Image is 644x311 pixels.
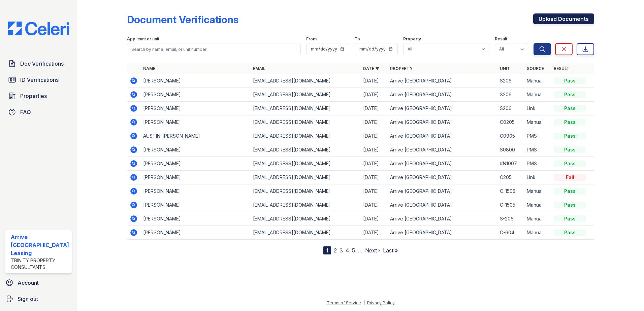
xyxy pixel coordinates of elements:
[250,88,360,102] td: [EMAIL_ADDRESS][DOMAIN_NAME]
[250,226,360,240] td: [EMAIL_ADDRESS][DOMAIN_NAME]
[250,171,360,184] td: [EMAIL_ADDRESS][DOMAIN_NAME]
[323,246,331,254] div: 1
[554,215,586,222] div: Pass
[334,247,337,254] a: 2
[524,88,551,102] td: Manual
[3,292,74,306] a: Sign out
[360,184,387,198] td: [DATE]
[497,88,524,102] td: S206
[497,74,524,88] td: S206
[20,92,47,100] span: Properties
[554,133,586,139] div: Pass
[497,143,524,157] td: S0800
[18,279,39,287] span: Account
[140,212,251,226] td: [PERSON_NAME]
[140,157,251,171] td: [PERSON_NAME]
[524,184,551,198] td: Manual
[127,13,238,26] div: Document Verifications
[387,226,497,240] td: Arrive [GEOGRAPHIC_DATA]
[554,105,586,112] div: Pass
[360,212,387,226] td: [DATE]
[360,102,387,115] td: [DATE]
[253,66,265,71] a: Email
[387,129,497,143] td: Arrive [GEOGRAPHIC_DATA]
[383,247,398,254] a: Last »
[360,226,387,240] td: [DATE]
[250,102,360,115] td: [EMAIL_ADDRESS][DOMAIN_NAME]
[3,276,74,289] a: Account
[524,157,551,171] td: PMS
[554,229,586,236] div: Pass
[358,246,362,254] span: …
[387,102,497,115] td: Arrive [GEOGRAPHIC_DATA]
[3,22,74,35] img: CE_Logo_Blue-a8612792a0a2168367f1c8372b55b34899dd931a85d93a1a3d3e32e68fde9ad4.png
[497,212,524,226] td: S-206
[403,36,421,42] label: Property
[250,212,360,226] td: [EMAIL_ADDRESS][DOMAIN_NAME]
[250,74,360,88] td: [EMAIL_ADDRESS][DOMAIN_NAME]
[527,66,544,71] a: Source
[360,115,387,129] td: [DATE]
[250,143,360,157] td: [EMAIL_ADDRESS][DOMAIN_NAME]
[387,184,497,198] td: Arrive [GEOGRAPHIC_DATA]
[340,247,343,254] a: 3
[363,66,379,71] a: Date ▼
[554,77,586,84] div: Pass
[367,300,395,305] a: Privacy Policy
[524,129,551,143] td: PMS
[524,198,551,212] td: Manual
[533,13,594,24] a: Upload Documents
[360,129,387,143] td: [DATE]
[524,226,551,240] td: Manual
[5,57,72,70] a: Doc Verifications
[554,202,586,208] div: Pass
[360,157,387,171] td: [DATE]
[360,171,387,184] td: [DATE]
[387,198,497,212] td: Arrive [GEOGRAPHIC_DATA]
[140,143,251,157] td: [PERSON_NAME]
[554,66,570,71] a: Result
[524,115,551,129] td: Manual
[250,198,360,212] td: [EMAIL_ADDRESS][DOMAIN_NAME]
[5,89,72,103] a: Properties
[387,74,497,88] td: Arrive [GEOGRAPHIC_DATA]
[20,108,31,116] span: FAQ
[306,36,317,42] label: From
[365,247,380,254] a: Next ›
[554,174,586,181] div: Fail
[327,300,361,305] a: Terms of Service
[387,157,497,171] td: Arrive [GEOGRAPHIC_DATA]
[497,102,524,115] td: S206
[140,102,251,115] td: [PERSON_NAME]
[387,171,497,184] td: Arrive [GEOGRAPHIC_DATA]
[143,66,155,71] a: Name
[390,66,413,71] a: Property
[497,171,524,184] td: C205
[554,146,586,153] div: Pass
[524,102,551,115] td: Link
[140,74,251,88] td: [PERSON_NAME]
[250,157,360,171] td: [EMAIL_ADDRESS][DOMAIN_NAME]
[524,74,551,88] td: Manual
[524,143,551,157] td: PMS
[250,129,360,143] td: [EMAIL_ADDRESS][DOMAIN_NAME]
[497,129,524,143] td: C0905
[18,295,38,303] span: Sign out
[360,88,387,102] td: [DATE]
[554,188,586,195] div: Pass
[360,74,387,88] td: [DATE]
[127,43,301,55] input: Search by name, email, or unit number
[500,66,510,71] a: Unit
[5,73,72,87] a: ID Verifications
[497,198,524,212] td: C-1505
[11,257,69,271] div: Trinity Property Consultants
[497,226,524,240] td: C-604
[363,300,365,305] div: |
[387,115,497,129] td: Arrive [GEOGRAPHIC_DATA]
[20,60,64,68] span: Doc Verifications
[11,233,69,257] div: Arrive [GEOGRAPHIC_DATA] Leasing
[140,184,251,198] td: [PERSON_NAME]
[140,198,251,212] td: [PERSON_NAME]
[140,129,251,143] td: AUSTIN-[PERSON_NAME]
[352,247,355,254] a: 5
